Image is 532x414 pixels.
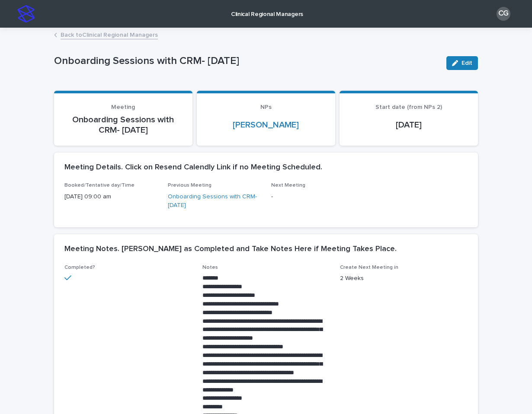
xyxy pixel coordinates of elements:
p: Onboarding Sessions with CRM- [DATE] [54,55,439,67]
button: Edit [446,56,478,70]
h2: Meeting Details. Click on Resend Calendly Link if no Meeting Scheduled. [64,163,322,172]
span: Notes [202,265,218,270]
a: Back toClinical Regional Managers [61,29,158,39]
span: NPs [260,104,272,110]
span: Edit [461,60,472,66]
p: [DATE] 09:00 am [64,192,157,201]
span: Booked/Tentative day/Time [64,183,135,188]
p: [DATE] [350,120,468,130]
span: Completed? [64,265,95,270]
p: - [271,192,364,201]
img: stacker-logo-s-only.png [17,5,35,22]
a: [PERSON_NAME] [233,120,299,130]
a: Onboarding Sessions with CRM- [DATE] [168,192,261,210]
h2: Meeting Notes. [PERSON_NAME] as Completed and Take Notes Here if Meeting Takes Place. [64,245,397,254]
span: Previous Meeting [168,183,212,188]
span: Next Meeting [271,183,305,188]
p: Onboarding Sessions with CRM- [DATE] [64,115,182,135]
span: Meeting [111,104,135,110]
span: Start date (from NPs 2) [375,104,442,110]
div: CG [497,7,510,21]
p: 2 Weeks [340,274,468,283]
span: Create Next Meeting in [340,265,398,270]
